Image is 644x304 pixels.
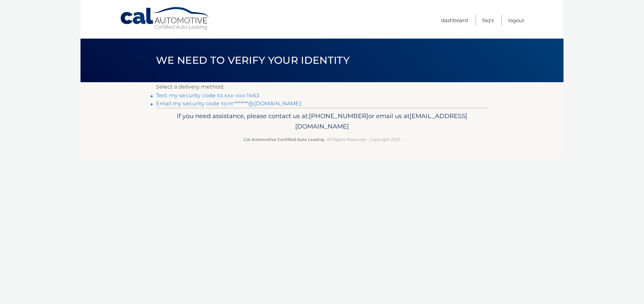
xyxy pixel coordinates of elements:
a: Text my security code to xxx-xxx-1463 [156,92,259,99]
span: [PHONE_NUMBER] [309,112,368,120]
a: Cal Automotive [120,7,210,31]
a: Logout [508,15,524,26]
a: FAQ's [482,15,494,26]
a: Email my security code to m*******@[DOMAIN_NAME] [156,100,301,107]
a: Dashboard [441,15,468,26]
p: Select a delivery method: [156,82,488,92]
strong: Cal Automotive Certified Auto Leasing [244,137,324,142]
p: - All Rights Reserved - Copyright 2025 [160,136,484,143]
span: We need to verify your identity [156,54,350,66]
p: If you need assistance, please contact us at: or email us at [160,111,484,132]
